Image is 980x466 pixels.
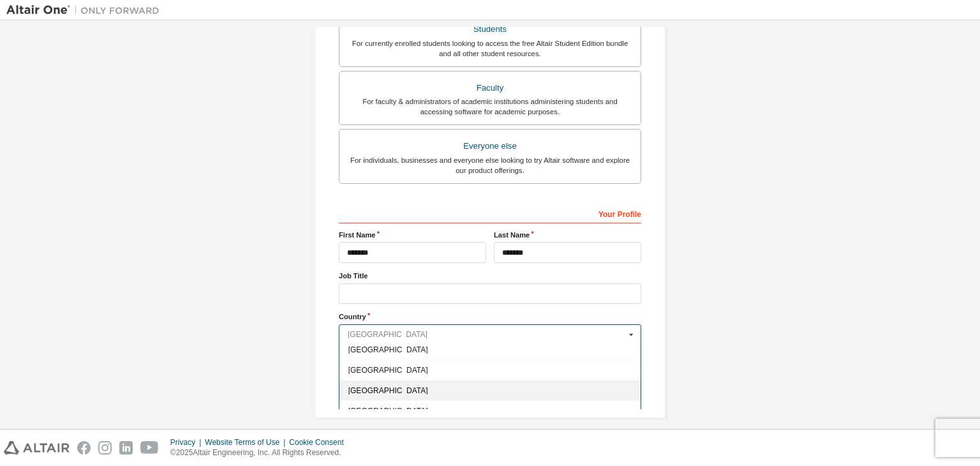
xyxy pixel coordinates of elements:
[289,437,351,447] div: Cookie Consent
[205,437,289,447] div: Website Terms of Use
[348,366,632,374] span: [GEOGRAPHIC_DATA]
[339,271,641,281] label: Job Title
[347,20,633,38] div: Students
[494,230,641,240] label: Last Name
[347,96,633,117] div: For faculty & administrators of academic institutions administering students and accessing softwa...
[348,386,632,394] span: [GEOGRAPHIC_DATA]
[4,441,70,455] img: altair_logo.svg
[347,38,633,59] div: For currently enrolled students looking to access the free Altair Student Edition bundle and all ...
[339,203,641,223] div: Your Profile
[119,441,133,455] img: linkedin.svg
[347,137,633,155] div: Everyone else
[77,441,91,455] img: facebook.svg
[140,441,159,455] img: youtube.svg
[347,79,633,97] div: Faculty
[348,346,632,354] span: [GEOGRAPHIC_DATA]
[98,441,112,455] img: instagram.svg
[339,312,641,322] label: Country
[347,155,633,176] div: For individuals, businesses and everyone else looking to try Altair software and explore our prod...
[348,407,632,414] span: [GEOGRAPHIC_DATA]
[339,230,486,240] label: First Name
[6,4,166,17] img: Altair One
[170,447,352,458] p: © 2025 Altair Engineering, Inc. All Rights Reserved.
[170,437,205,447] div: Privacy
